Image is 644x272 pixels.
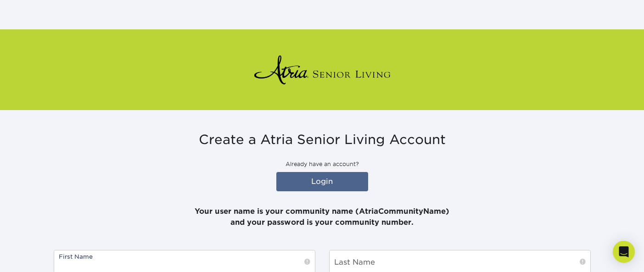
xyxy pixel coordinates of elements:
h3: Create a Atria Senior Living Account [54,132,591,148]
a: Login [276,172,368,191]
img: Atria Senior Living [253,51,391,88]
p: Already have an account? [54,160,591,168]
p: Your user name is your community name (AtriaCommunityName) and your password is your community nu... [54,195,591,228]
div: Open Intercom Messenger [613,241,635,263]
